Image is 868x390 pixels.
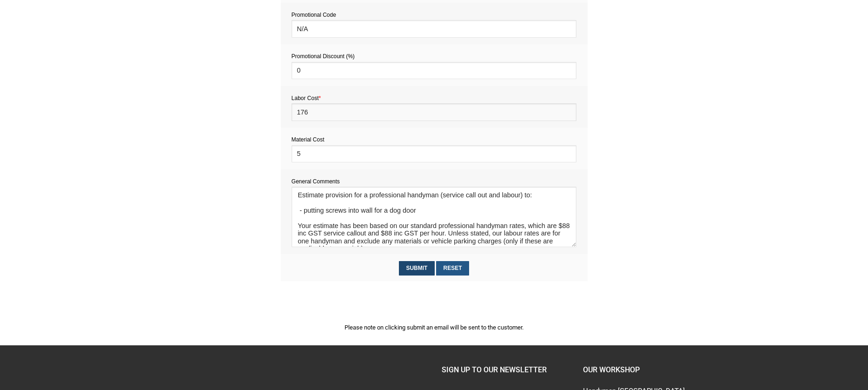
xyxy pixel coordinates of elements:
span: Promotional Code [292,12,336,18]
span: Promotional Discount (%) [292,53,355,60]
input: Reset [436,261,469,276]
h4: Our Workshop [583,364,709,376]
input: Submit [399,261,435,276]
input: EX: 300 [292,145,576,162]
p: Please note on clicking submit an email will be sent to the customer. [281,323,588,332]
span: Material Cost [292,136,325,143]
h4: SIGN UP TO OUR NEWSLETTER [442,364,568,376]
input: EX: 30 [292,103,576,121]
span: General Comments [292,178,340,185]
span: Labor Cost [292,95,321,101]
